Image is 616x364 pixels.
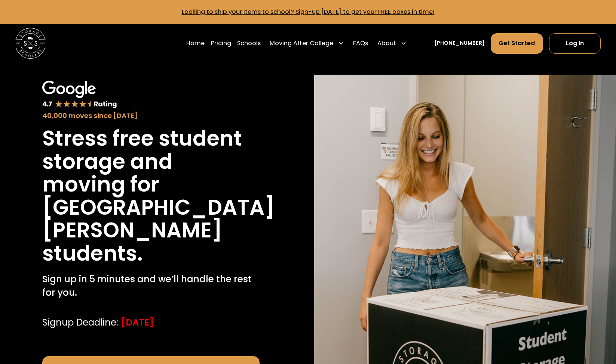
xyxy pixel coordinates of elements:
img: Storage Scholars main logo [15,28,46,58]
div: About [374,33,410,54]
h1: Stress free student storage and moving for [42,127,260,196]
a: [PHONE_NUMBER] [434,39,485,47]
div: Moving After College [267,33,347,54]
a: Looking to ship your items to school? Sign-up [DATE] to get your FREE boxes in time! [182,7,435,16]
h1: [GEOGRAPHIC_DATA][PERSON_NAME] [42,196,275,242]
div: Moving After College [270,39,333,48]
div: About [377,39,396,48]
a: Schools [237,33,261,54]
div: Signup Deadline: [42,316,118,330]
h1: students. [42,242,142,265]
p: Sign up in 5 minutes and we’ll handle the rest for you. [42,273,260,300]
div: [DATE] [121,316,154,330]
img: Google 4.7 star rating [42,81,117,109]
a: Log In [549,33,601,54]
a: FAQs [353,33,368,54]
a: Pricing [211,33,231,54]
div: 40,000 moves since [DATE] [42,111,260,121]
a: Home [186,33,205,54]
a: Get Started [491,33,543,54]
